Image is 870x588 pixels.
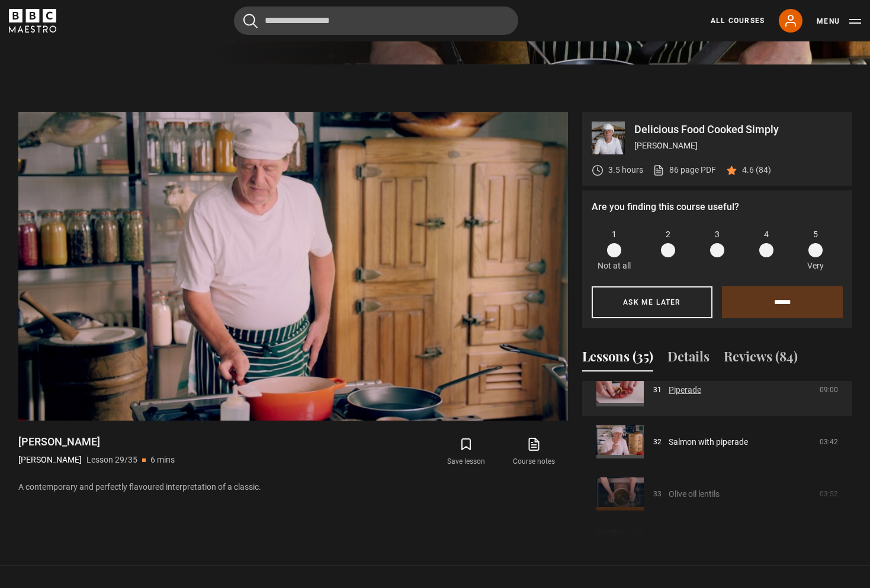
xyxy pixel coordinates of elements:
video-js: Video Player [18,112,568,421]
p: 3.5 hours [608,164,643,176]
button: Submit the search query [243,14,258,28]
a: All Courses [711,15,765,26]
span: 3 [715,228,720,241]
p: Lesson 29/35 [86,454,137,466]
p: [PERSON_NAME] [634,140,843,152]
h1: [PERSON_NAME] [18,435,175,449]
span: 2 [666,228,670,241]
button: Lessons (35) [582,347,653,371]
span: 5 [813,228,818,241]
p: A contemporary and perfectly flavoured interpretation of a classic. [18,481,568,493]
p: Delicious Food Cooked Simply [634,124,843,135]
a: Course notes [500,435,567,469]
a: Piperade [669,384,701,396]
p: Very [804,260,827,272]
p: 4.6 (84) [742,164,771,176]
svg: BBC Maestro [9,9,56,33]
button: Toggle navigation [817,15,861,27]
p: 6 mins [150,454,175,466]
a: 86 page PDF [653,164,716,176]
button: Reviews (84) [724,347,798,371]
button: Save lesson [432,435,500,469]
span: 1 [612,228,617,241]
p: [PERSON_NAME] [18,454,82,466]
input: Search [234,7,518,35]
p: Not at all [598,260,631,272]
button: Details [667,347,710,371]
span: 4 [764,228,769,241]
p: Are you finding this course useful? [592,200,843,214]
button: Ask me later [592,286,712,318]
a: Salmon with piperade [669,436,748,448]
